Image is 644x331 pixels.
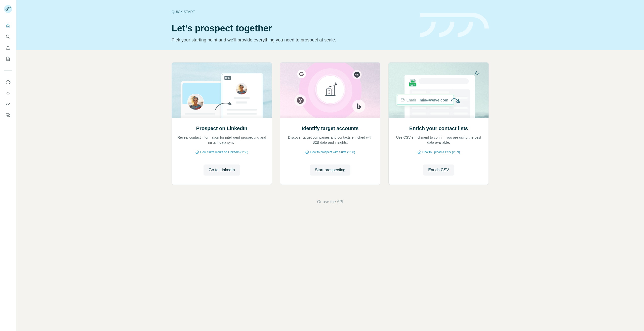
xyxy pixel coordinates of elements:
[409,125,468,132] h2: Enrich your contact lists
[422,150,460,154] span: How to upload a CSV (2:59)
[302,125,359,132] h2: Identify target accounts
[196,125,247,132] h2: Prospect on LinkedIn
[4,43,12,52] button: Enrich CSV
[394,135,484,145] p: Use CSV enrichment to confirm you are using the best data available.
[172,36,414,43] p: Pick your starting point and we’ll provide everything you need to prospect at scale.
[310,150,355,154] span: How to prospect with Surfe (1:30)
[204,164,240,176] button: Go to LinkedIn
[280,63,380,118] img: Identify target accounts
[388,63,489,118] img: Enrich your contact lists
[172,23,414,33] h1: Let’s prospect together
[310,164,350,176] button: Start prospecting
[172,63,272,118] img: Prospect on LinkedIn
[4,111,12,120] button: Feedback
[172,9,414,14] div: Quick start
[423,164,454,176] button: Enrich CSV
[428,167,449,173] span: Enrich CSV
[4,100,12,109] button: Dashboard
[4,32,12,41] button: Search
[4,89,12,98] button: Use Surfe API
[177,135,267,145] p: Reveal contact information for intelligent prospecting and instant data sync.
[4,78,12,87] button: Use Surfe on LinkedIn
[200,150,248,154] span: How Surfe works on LinkedIn (1:58)
[285,135,375,145] p: Discover target companies and contacts enriched with B2B data and insights.
[317,199,343,205] button: Or use the API
[209,167,235,173] span: Go to LinkedIn
[315,167,345,173] span: Start prospecting
[4,54,12,63] button: My lists
[4,21,12,30] button: Quick start
[420,13,489,37] img: banner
